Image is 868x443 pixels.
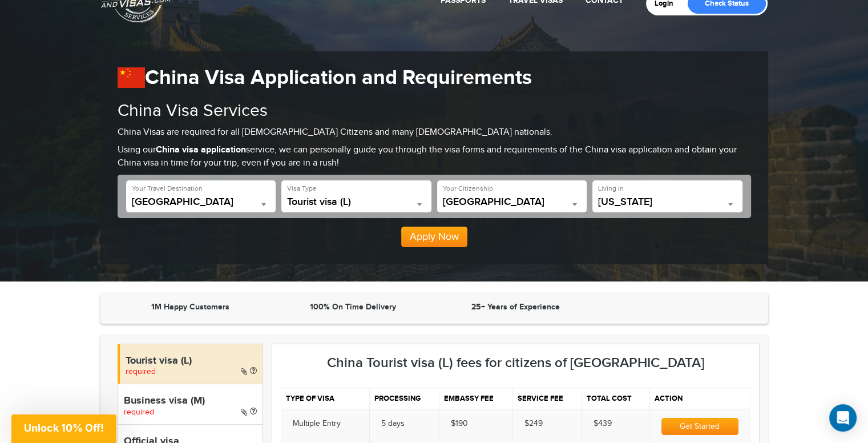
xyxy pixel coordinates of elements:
[11,414,116,443] div: Unlock 10% Off!
[650,388,750,409] th: Action
[151,302,229,312] strong: 1M Happy Customers
[132,196,271,208] span: China
[132,196,271,212] span: China
[118,126,751,139] p: China Visas are required for all [DEMOGRAPHIC_DATA] Citizens and many [DEMOGRAPHIC_DATA] nationals.
[124,408,154,417] span: required
[598,196,737,208] span: California
[293,419,341,428] span: Multiple Entry
[156,144,246,155] strong: China visa application
[126,356,257,367] h4: Tourist visa (L)
[524,419,543,428] span: $249
[594,419,612,428] span: $439
[401,227,467,247] button: Apply Now
[443,184,493,194] label: Your Citizenship
[443,196,582,208] span: United States
[451,419,468,428] span: $190
[369,388,439,409] th: Processing
[598,184,624,194] label: Living In
[287,184,317,194] label: Visa Type
[132,184,203,194] label: Your Travel Destination
[124,396,257,407] h4: Business visa (M)
[310,302,396,312] strong: 100% On Time Delivery
[471,302,560,312] strong: 25+ Years of Experience
[439,388,512,409] th: Embassy fee
[661,422,738,431] a: Get Started
[661,418,738,435] button: Get Started
[513,388,582,409] th: Service fee
[829,404,857,432] div: Open Intercom Messenger
[118,144,751,170] p: Using our service, we can personally guide you through the visa forms and requirements of the Chi...
[287,196,426,212] span: Tourist visa (L)
[443,196,582,212] span: United States
[381,419,405,428] span: 5 days
[287,196,426,208] span: Tourist visa (L)
[24,422,104,434] span: Unlock 10% Off!
[281,388,369,409] th: Type of visa
[118,102,751,120] h2: China Visa Services
[582,388,649,409] th: Total cost
[118,66,751,90] h1: China Visa Application and Requirements
[126,367,156,376] span: required
[281,356,750,370] h3: China Tourist visa (L) fees for citizens of [GEOGRAPHIC_DATA]
[598,196,737,212] span: California
[600,301,757,315] iframe: Customer reviews powered by Trustpilot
